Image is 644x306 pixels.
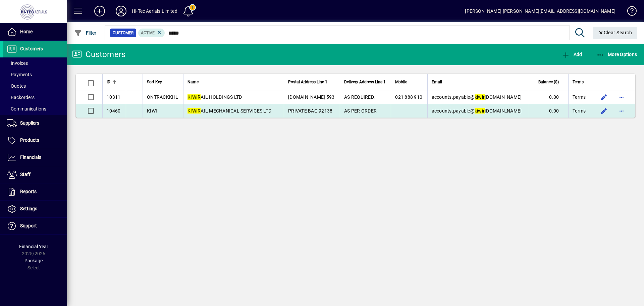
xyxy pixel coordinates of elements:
[432,78,442,86] span: Email
[3,80,67,92] a: Quotes
[599,92,609,102] button: Edit
[573,107,586,114] span: Terms
[138,29,165,37] mat-chip: Activation Status: Active
[3,132,67,149] a: Products
[187,94,242,100] span: AIL HOLDINGS LTD
[113,30,133,36] span: Customer
[20,206,37,211] span: Settings
[107,78,122,86] div: ID
[187,78,280,86] div: Name
[395,78,423,86] div: Mobile
[20,120,39,126] span: Suppliers
[3,115,67,132] a: Suppliers
[20,189,37,194] span: Reports
[147,94,178,100] span: ONTRACKKHL
[187,108,271,114] span: AIL MECHANICAL SERVICES LTD
[20,223,37,228] span: Support
[89,5,110,17] button: Add
[288,78,327,86] span: Postal Address Line 1
[3,92,67,103] a: Backorders
[3,69,67,80] a: Payments
[3,149,67,166] a: Financials
[528,104,568,118] td: 0.00
[147,108,157,114] span: KIWI
[7,60,28,66] span: Invoices
[595,48,639,60] button: More Options
[147,78,162,86] span: Sort Key
[532,78,565,86] div: Balance ($)
[598,30,632,35] span: Clear Search
[3,201,67,217] a: Settings
[141,31,155,35] span: Active
[20,155,41,160] span: Financials
[110,5,132,17] button: Profile
[20,29,33,34] span: Home
[3,24,67,40] a: Home
[622,1,636,23] a: Knowledge Base
[475,108,485,114] em: kiwir
[3,57,67,69] a: Invoices
[395,78,407,86] span: Mobile
[20,172,31,177] span: Staff
[107,94,120,100] span: 10311
[465,6,615,16] div: [PERSON_NAME] [PERSON_NAME][EMAIL_ADDRESS][DOMAIN_NAME]
[288,94,334,100] span: [DOMAIN_NAME] 593
[395,94,422,100] span: 021 888 910
[596,52,637,57] span: More Options
[344,78,386,86] span: Delivery Address Line 1
[74,30,97,36] span: Filter
[7,106,46,112] span: Communications
[616,105,627,116] button: More options
[560,48,584,60] button: Add
[538,78,559,86] span: Balance ($)
[72,49,125,60] div: Customers
[72,27,98,39] button: Filter
[19,244,48,249] span: Financial Year
[3,166,67,183] a: Staff
[599,105,609,116] button: Edit
[20,137,39,143] span: Products
[3,183,67,200] a: Reports
[432,108,522,114] span: accounts.payable@ [DOMAIN_NAME]
[3,103,67,115] a: Communications
[3,218,67,234] a: Support
[7,83,26,89] span: Quotes
[344,94,375,100] span: AS REQUIRED,
[475,94,485,100] em: kiwir
[187,94,201,100] em: KIWIR
[344,108,377,114] span: AS PER ORDER
[107,78,110,86] span: ID
[7,72,32,77] span: Payments
[7,95,35,100] span: Backorders
[24,258,43,263] span: Package
[187,108,201,114] em: KIWIR
[288,108,332,114] span: PRIVATE BAG 92138
[20,46,43,51] span: Customers
[573,78,584,86] span: Terms
[562,52,582,57] span: Add
[432,78,524,86] div: Email
[616,92,627,102] button: More options
[432,94,522,100] span: accounts.payable@ [DOMAIN_NAME]
[593,27,638,39] button: Clear
[132,6,177,16] div: Hi-Tec Aerials Limited
[187,78,199,86] span: Name
[107,108,120,114] span: 10460
[573,94,586,100] span: Terms
[528,90,568,104] td: 0.00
